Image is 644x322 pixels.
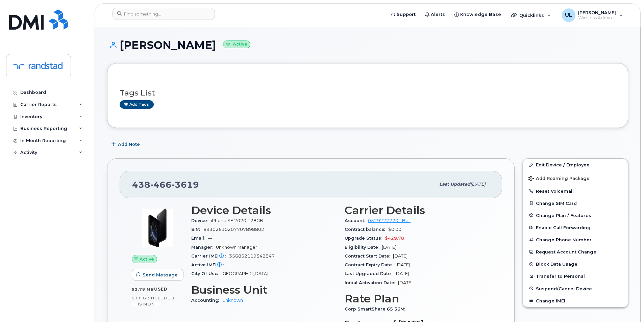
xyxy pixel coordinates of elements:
button: Send Message [132,269,183,281]
span: 5.00 GB [132,296,150,300]
button: Change Plan / Features [523,209,628,221]
h3: Tags List [120,89,616,97]
span: Add Roaming Package [528,176,590,182]
h3: Business Unit [191,284,337,296]
h3: Carrier Details [345,204,490,216]
span: Last updated [439,182,470,187]
button: Change SIM Card [523,197,628,209]
span: [DATE] [395,271,409,276]
span: $0.00 [388,227,401,232]
span: [DATE] [396,262,410,267]
span: Active IMEI [191,262,227,267]
span: Active [140,256,154,262]
span: City Of Use [191,271,221,276]
span: 3619 [172,180,199,190]
span: Email [191,236,208,241]
button: Suspend/Cancel Device [523,283,628,295]
a: 0529227220 - Bell [368,218,411,223]
button: Reset Voicemail [523,185,628,197]
span: $429.78 [385,236,404,241]
span: used [154,287,168,292]
span: [DATE] [398,280,413,285]
span: [GEOGRAPHIC_DATA] [221,271,268,276]
span: Eligibility Date [345,245,382,250]
small: Active [223,41,250,48]
span: — [227,262,231,267]
span: Send Message [143,272,178,278]
span: Accounting [191,298,222,303]
button: Change Phone Number [523,234,628,246]
span: Last Upgraded Date [345,271,395,276]
span: Contract balance [345,227,388,232]
span: Upgrade Status [345,236,385,241]
button: Enable Call Forwarding [523,221,628,234]
h3: Device Details [191,204,337,216]
span: 52.78 MB [132,287,154,292]
span: 89302610207707898802 [203,227,264,232]
a: Edit Device / Employee [523,159,628,171]
span: 438 [132,180,199,190]
span: Enable Call Forwarding [536,225,591,230]
span: Change Plan / Features [536,213,591,218]
span: Account [345,218,368,223]
a: Unknown [222,298,243,303]
button: Add Note [107,138,146,150]
button: Transfer to Personal [523,270,628,282]
span: included this month [132,295,174,306]
span: iPhone SE 2020 128GB [211,218,263,223]
span: Contract Start Date [345,253,393,259]
span: Device [191,218,211,223]
span: [DATE] [470,182,486,187]
button: Block Data Usage [523,258,628,270]
button: Change IMEI [523,295,628,307]
span: 356852119542847 [229,253,275,259]
h3: Rate Plan [345,293,490,305]
span: 466 [150,180,172,190]
span: Unknown Manager [216,245,257,250]
span: Add Note [118,141,140,147]
span: SIM [191,227,203,232]
button: Add Roaming Package [523,171,628,185]
span: Manager [191,245,216,250]
span: Initial Activation Date [345,280,398,285]
span: Carrier IMEI [191,253,229,259]
h1: [PERSON_NAME] [107,39,628,51]
span: Suspend/Cancel Device [536,286,592,291]
button: Request Account Change [523,246,628,258]
span: Contract Expiry Date [345,262,396,267]
a: Add tags [120,100,154,109]
span: [DATE] [393,253,407,259]
span: [DATE] [382,245,396,250]
img: image20231002-3703462-2fle3a.jpeg [137,208,178,248]
span: Corp SmartShare 65 36M [345,306,408,312]
span: — [208,236,212,241]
